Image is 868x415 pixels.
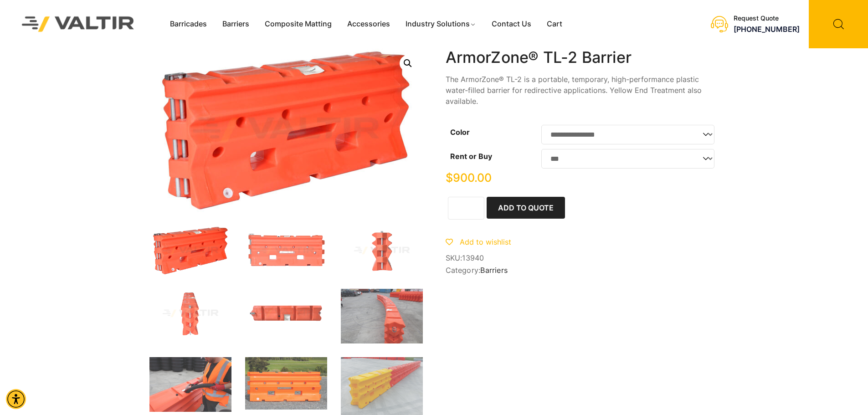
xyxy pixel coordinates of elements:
[341,226,423,275] img: An orange, zigzag-shaped object with a central metal rod, likely a weight or stabilizer for equip...
[480,266,508,275] a: Barriers
[446,48,719,67] h1: ArmorZone® TL-2 Barrier
[446,171,453,184] span: $
[734,25,800,34] a: call (888) 496-3625
[446,237,511,246] a: Add to wishlist
[162,17,215,31] a: Barricades
[462,253,484,262] span: 13940
[446,171,492,184] bdi: 900.00
[446,266,719,275] span: Category:
[734,15,800,22] div: Request Quote
[339,17,398,31] a: Accessories
[398,17,484,31] a: Industry Solutions
[400,55,416,72] a: Open this option
[245,289,327,338] img: An orange highway barrier with markings, featuring a metal attachment point and safety information.
[487,197,565,219] button: Add to Quote
[149,357,231,412] img: A person in an orange safety vest and gloves is using a hose connected to an orange container, wi...
[6,389,26,409] div: Accessibility Menu
[446,254,719,262] span: SKU:
[215,17,257,31] a: Barriers
[450,128,470,137] label: Color
[10,5,146,43] img: Valtir Rentals
[149,289,231,338] img: An orange traffic barrier with a modular design, featuring interlocking sections and a metal conn...
[341,289,423,343] img: A curved line of bright orange traffic barriers on a concrete surface, with additional barriers s...
[448,197,484,220] input: Product quantity
[446,74,719,107] p: The ArmorZone® TL-2 is a portable, temporary, high-performance plastic water-filled barrier for r...
[450,152,492,161] label: Rent or Buy
[245,357,327,410] img: An orange plastic barrier with holes, set against a green landscape with trees and sheep in the b...
[245,226,327,275] img: An orange plastic component with various holes and slots, likely used in construction or machinery.
[460,237,511,246] span: Add to wishlist
[149,226,231,275] img: ArmorZone_Org_3Q.jpg
[257,17,339,31] a: Composite Matting
[484,17,539,31] a: Contact Us
[539,17,570,31] a: Cart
